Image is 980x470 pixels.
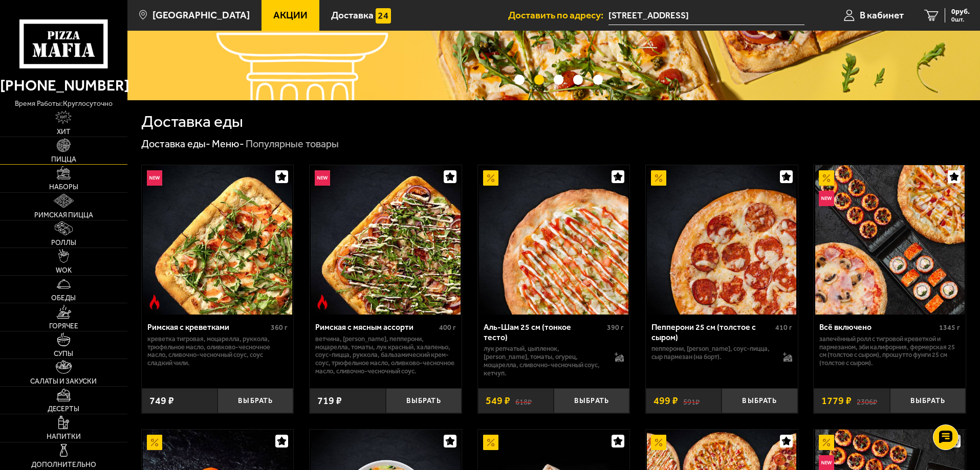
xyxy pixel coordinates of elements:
[147,295,162,310] img: Острое блюдо
[143,165,292,315] img: Римская с креветками
[857,396,877,406] s: 2306 ₽
[141,138,210,150] a: Доставка еды-
[593,75,603,84] button: точки переключения
[890,388,966,413] button: Выбрать
[331,10,374,20] span: Доставка
[534,75,544,84] button: точки переключения
[647,165,796,315] img: Пепперони 25 см (толстое с сыром)
[147,335,288,368] p: креветка тигровая, моцарелла, руккола, трюфельное масло, оливково-чесночное масло, сливочно-чесно...
[315,295,330,310] img: Острое блюдо
[34,212,93,219] span: Римская пицца
[56,267,72,274] span: WOK
[651,435,666,450] img: Акционный
[860,10,904,20] span: В кабинет
[51,156,76,163] span: Пицца
[149,396,174,406] span: 749 ₽
[142,165,294,315] a: НовинкаОстрое блюдоРимская с креветками
[439,323,456,332] span: 400 г
[939,323,960,332] span: 1345 г
[54,350,73,357] span: Супы
[608,6,804,25] input: Ваш адрес доставки
[217,388,293,413] button: Выбрать
[141,114,243,130] h1: Доставка еды
[508,10,608,20] span: Доставить по адресу:
[51,239,76,247] span: Роллы
[479,165,628,315] img: Аль-Шам 25 см (тонкое тесто)
[315,170,330,186] img: Новинка
[819,322,937,332] div: Всё включено
[310,165,462,315] a: НовинкаОстрое блюдоРимская с мясным ассорти
[484,345,605,377] p: лук репчатый, цыпленок, [PERSON_NAME], томаты, огурец, моцарелла, сливочно-чесночный соус, кетчуп.
[654,396,678,406] span: 499 ₽
[212,138,244,150] a: Меню-
[554,75,563,84] button: точки переключения
[484,322,605,342] div: Аль-Шам 25 см (тонкое тесто)
[573,75,583,84] button: точки переключения
[57,128,71,136] span: Хит
[515,396,532,406] s: 618 ₽
[951,8,970,15] span: 0 руб.
[483,170,498,186] img: Акционный
[49,184,78,191] span: Наборы
[386,388,462,413] button: Выбрать
[683,396,700,406] s: 591 ₽
[951,16,970,23] span: 0 шт.
[273,10,308,20] span: Акции
[147,170,162,186] img: Новинка
[51,295,76,302] span: Обеды
[819,335,960,368] p: Запечённый ролл с тигровой креветкой и пармезаном, Эби Калифорния, Фермерская 25 см (толстое с сы...
[147,322,269,332] div: Римская с креветками
[607,323,624,332] span: 390 г
[514,75,524,84] button: точки переключения
[775,323,792,332] span: 410 г
[651,345,773,361] p: пепперони, [PERSON_NAME], соус-пицца, сыр пармезан (на борт).
[722,388,797,413] button: Выбрать
[271,323,288,332] span: 360 г
[31,461,96,468] span: Дополнительно
[486,396,510,406] span: 549 ₽
[376,8,391,24] img: 15daf4d41897b9f0e9f617042186c801.svg
[246,138,339,151] div: Популярные товары
[554,388,629,413] button: Выбрать
[317,396,342,406] span: 719 ₽
[819,435,834,450] img: Акционный
[49,323,78,330] span: Горячее
[651,170,666,186] img: Акционный
[819,170,834,186] img: Акционный
[315,335,456,376] p: ветчина, [PERSON_NAME], пепперони, моцарелла, томаты, лук красный, халапеньо, соус-пицца, руккола...
[153,10,250,20] span: [GEOGRAPHIC_DATA]
[315,322,437,332] div: Римская с мясным ассорти
[646,165,798,315] a: АкционныйПепперони 25 см (толстое с сыром)
[821,396,852,406] span: 1779 ₽
[814,165,966,315] a: АкционныйНовинкаВсё включено
[815,165,965,315] img: Всё включено
[47,433,81,440] span: Напитки
[651,322,773,342] div: Пепперони 25 см (толстое с сыром)
[147,435,162,450] img: Акционный
[478,165,630,315] a: АкционныйАль-Шам 25 см (тонкое тесто)
[819,191,834,206] img: Новинка
[483,435,498,450] img: Акционный
[48,406,79,413] span: Десерты
[311,165,460,315] img: Римская с мясным ассорти
[30,378,97,385] span: Салаты и закуски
